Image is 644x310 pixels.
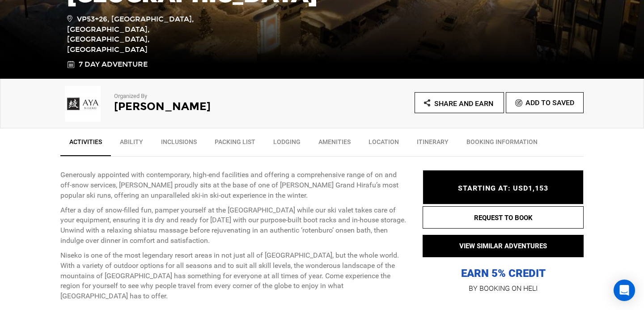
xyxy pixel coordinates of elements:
[434,99,493,108] span: Share and Earn
[67,13,195,55] span: VP53+26, [GEOGRAPHIC_DATA], [GEOGRAPHIC_DATA], [GEOGRAPHIC_DATA], [GEOGRAPHIC_DATA]
[423,206,584,228] button: REQUEST TO BOOK
[458,184,548,192] span: STARTING AT: USD1,153
[60,205,409,246] p: After a day of snow-filled fun, pamper yourself at the [GEOGRAPHIC_DATA] while our ski valet take...
[423,177,584,280] p: EARN 5% CREDIT
[60,170,409,201] p: Generously appointed with contemporary, high-end facilities and offering a comprehensive range of...
[423,282,584,294] p: BY BOOKING ON HELI
[111,133,152,155] a: Ability
[114,92,297,101] p: Organized By
[206,133,264,155] a: Packing List
[60,86,105,122] img: d0dd569acb005c8772ac55505a301cb4.png
[458,133,547,155] a: BOOKING INFORMATION
[614,280,635,301] div: Open Intercom Messenger
[309,133,360,155] a: Amenities
[79,59,148,70] span: 7 Day Adventure
[408,133,458,155] a: Itinerary
[525,98,574,107] span: Add To Saved
[60,251,409,302] p: Niseko is one of the most legendary resort areas in not just all of [GEOGRAPHIC_DATA], but the wh...
[360,133,408,155] a: Location
[114,101,297,112] h2: [PERSON_NAME]
[60,133,111,156] a: Activities
[264,133,309,155] a: Lodging
[423,234,584,257] button: VIEW SIMILAR ADVENTURES
[152,133,206,155] a: Inclusions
